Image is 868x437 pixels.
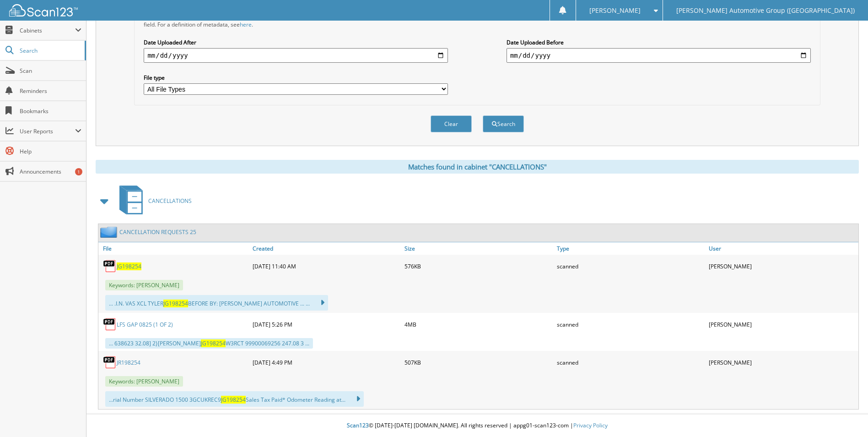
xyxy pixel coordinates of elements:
[98,242,250,255] a: File
[119,228,196,236] a: CANCELLATION REQUESTS 25
[402,257,554,275] div: 576KB
[676,8,855,13] span: [PERSON_NAME] Automotive Group ([GEOGRAPHIC_DATA])
[144,13,448,28] div: All metadata fields are searched by default. Select a cabinet with metadata to enable filtering b...
[148,197,192,205] span: CANCELLATIONS
[105,391,364,407] div: ...rial Number SILVERADO 1500 3GCUKREC9 Sales Tax Paid* Odometer Reading at...
[555,353,706,371] div: scanned
[117,321,173,328] a: LFS GAP 0825 (1 OF 2)
[706,242,858,255] a: User
[20,27,75,34] span: Cabinets
[105,295,328,311] div: ... .I.N. VAS XCL TYLER BEFORE BY: [PERSON_NAME] AUTOMOTIVE ... ...
[75,168,82,175] div: 1
[250,242,402,255] a: Created
[105,376,183,387] span: Keywords: [PERSON_NAME]
[221,396,246,404] span: JG198254
[20,107,81,115] span: Bookmarks
[431,115,472,132] button: Clear
[483,115,524,132] button: Search
[201,339,226,347] span: JG198254
[105,280,183,290] span: Keywords: [PERSON_NAME]
[163,300,188,307] span: JG198254
[555,242,706,255] a: Type
[240,21,252,28] a: here
[20,67,81,75] span: Scan
[507,38,811,46] label: Date Uploaded Before
[144,48,448,63] input: start
[706,353,858,371] div: [PERSON_NAME]
[250,315,402,333] div: [DATE] 5:26 PM
[144,74,448,82] label: File type
[347,421,369,429] span: Scan123
[20,47,80,55] span: Search
[105,338,313,349] div: ... 638623 32.08] 2}[PERSON_NAME] W3RCT 99900069256 247.08 3 ...
[9,4,78,16] img: scan123-logo-white.svg
[402,315,554,333] div: 4MB
[555,315,706,333] div: scanned
[20,87,81,95] span: Reminders
[103,259,117,273] img: PDF.png
[117,262,141,270] a: JG198254
[20,168,81,175] span: Announcements
[96,160,859,174] div: Matches found in cabinet "CANCELLATIONS"
[250,353,402,371] div: [DATE] 4:49 PM
[573,421,608,429] a: Privacy Policy
[706,257,858,275] div: [PERSON_NAME]
[144,38,448,46] label: Date Uploaded After
[117,359,140,366] a: JR198254
[20,147,81,155] span: Help
[20,127,75,135] span: User Reports
[114,183,192,219] a: CANCELLATIONS
[100,226,119,238] img: folder2.png
[507,48,811,63] input: end
[103,355,117,369] img: PDF.png
[706,315,858,333] div: [PERSON_NAME]
[402,242,554,255] a: Size
[103,317,117,331] img: PDF.png
[555,257,706,275] div: scanned
[250,257,402,275] div: [DATE] 11:40 AM
[86,415,868,437] div: © [DATE]-[DATE] [DOMAIN_NAME]. All rights reserved | appg01-scan123-com |
[402,353,554,371] div: 507KB
[589,8,641,13] span: [PERSON_NAME]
